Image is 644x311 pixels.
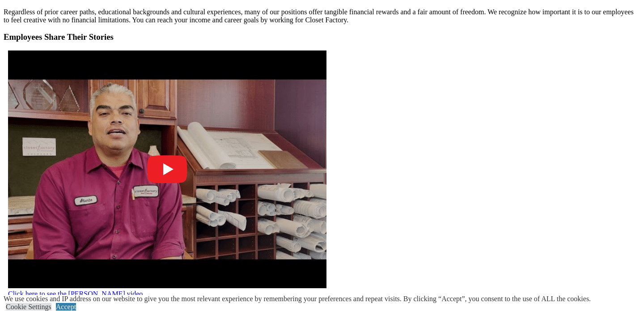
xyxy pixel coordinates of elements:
[6,303,51,311] a: Cookie Settings
[4,32,640,42] h3: Employees Share Their Stories
[56,303,76,311] a: Accept
[4,295,591,303] div: We use cookies and IP address on our website to give you the most relevant experience by remember...
[8,290,144,298] span: Click here to see the [PERSON_NAME] video.
[8,282,326,298] a: Click here to see the [PERSON_NAME] video.
[4,8,640,24] p: Regardless of prior career paths, educational backgrounds and cultural experiences, many of our p...
[8,50,326,288] img: Alberto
